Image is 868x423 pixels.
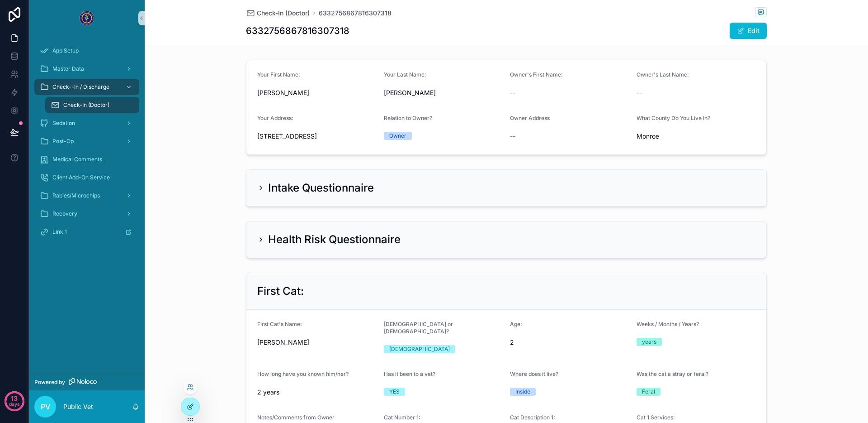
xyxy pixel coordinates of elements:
[642,388,655,396] div: Feral
[384,115,432,121] span: Relation to Owner?
[510,88,515,97] span: --
[510,338,629,347] span: 2
[257,414,335,421] span: Notes/Comments from Owner
[384,71,426,78] span: Your Last Name:
[637,115,710,121] span: What County Do You Live In?
[34,187,139,204] a: Rabies/Microchips
[52,192,100,199] span: Rabies/Microchips
[52,120,75,127] span: Sedation
[637,132,756,141] span: Monroe
[384,370,435,377] span: Has it been to a vet?
[34,133,139,149] a: Post-Op
[384,414,420,421] span: Cat Number 1:
[637,370,708,377] span: Was the cat a stray or feral?
[257,9,310,18] span: Check-In (Doctor)
[246,24,349,37] h1: 6332756867816307318
[34,379,65,386] span: Powered by
[52,156,102,163] span: Medical Comments
[52,228,67,236] span: Link 1
[11,394,18,403] p: 13
[63,402,93,411] p: Public Vet
[257,321,302,327] span: First Cat's Name:
[510,115,550,121] span: Owner Address
[642,338,656,346] div: years
[29,374,145,390] a: Powered by
[510,71,563,78] span: Owner's First Name:
[257,115,293,121] span: Your Address:
[730,23,767,39] button: Edit
[34,151,139,168] a: Medical Comments
[34,115,139,131] a: Sedation
[389,132,406,140] div: Owner
[45,97,139,113] a: Check-In (Doctor)
[41,401,50,412] span: PV
[52,174,110,181] span: Client Add-On Service
[257,132,377,141] span: [STREET_ADDRESS]
[384,321,453,335] span: [DEMOGRAPHIC_DATA] or [DEMOGRAPHIC_DATA]?
[510,132,515,141] span: --
[63,101,109,109] span: Check-In (Doctor)
[257,338,377,347] span: [PERSON_NAME]
[515,388,530,396] div: Inside
[9,398,20,410] p: days
[52,210,77,217] span: Recovery
[268,181,374,195] h2: Intake Questionnaire
[637,414,675,421] span: Cat 1 Services:
[34,43,139,59] a: App Setup
[257,284,304,298] h2: First Cat:
[52,47,79,54] span: App Setup
[384,88,503,97] span: [PERSON_NAME]
[637,71,689,78] span: Owner's Last Name:
[389,388,400,396] div: YES
[257,88,377,97] span: [PERSON_NAME]
[510,370,558,377] span: Where does it live?
[34,79,139,95] a: Check--In / Discharge
[34,206,139,222] a: Recovery
[34,169,139,186] a: Client Add-On Service
[257,71,300,78] span: Your First Name:
[34,224,139,240] a: Link 1
[52,83,109,91] span: Check--In / Discharge
[52,65,84,72] span: Master Data
[319,9,392,18] a: 6332756867816307318
[257,388,377,397] span: 2 years
[80,11,94,25] img: App logo
[389,345,450,353] div: [DEMOGRAPHIC_DATA]
[34,61,139,77] a: Master Data
[246,9,310,18] a: Check-In (Doctor)
[268,232,401,247] h2: Health Risk Questionnaire
[510,414,555,421] span: Cat Description 1:
[637,321,699,327] span: Weeks / Months / Years?
[510,321,522,327] span: Age:
[257,370,349,377] span: How long have you known him/her?
[29,36,145,252] div: scrollable content
[637,88,642,97] span: --
[52,138,74,145] span: Post-Op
